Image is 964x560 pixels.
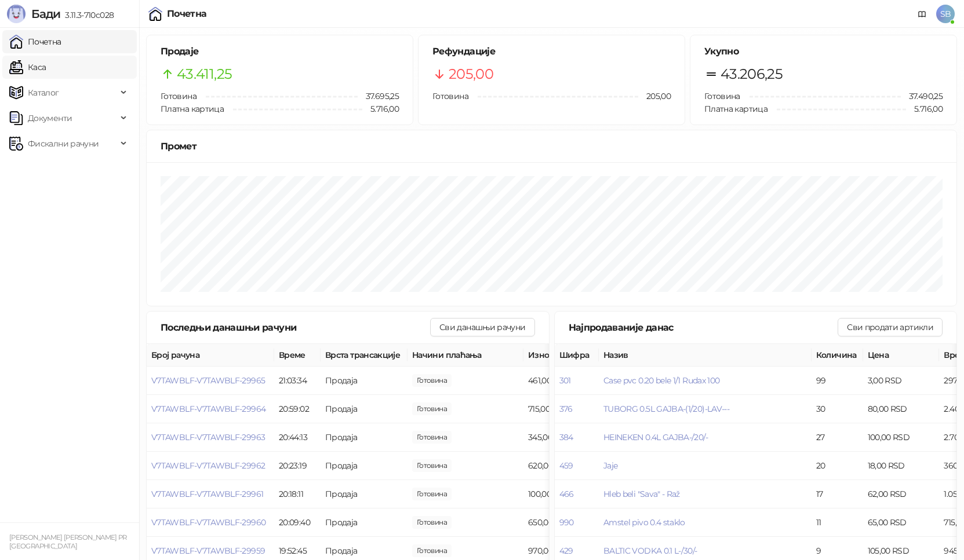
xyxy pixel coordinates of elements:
td: 62,00 RSD [863,480,940,508]
th: Шифра [555,344,599,367]
td: Продаја [321,423,408,452]
button: V7TAWBLF-V7TAWBLF-29960 [151,517,265,528]
td: 30 [812,395,863,423]
span: Готовина [432,91,468,101]
span: 5.716,00 [906,103,943,115]
td: 715,00 RSD [523,395,610,423]
button: 301 [559,375,571,386]
td: 27 [812,423,863,452]
td: 345,00 RSD [523,423,610,452]
span: SB [936,5,955,23]
button: V7TAWBLF-V7TAWBLF-29962 [151,460,265,471]
button: 459 [559,460,573,471]
td: Продаја [321,367,408,395]
div: Промет [161,139,943,153]
h5: Рефундације [432,45,671,58]
td: 99 [812,367,863,395]
span: 970,00 [412,544,452,557]
span: 345,00 [412,431,452,444]
td: 20:23:19 [274,452,321,480]
td: 80,00 RSD [863,395,940,423]
button: V7TAWBLF-V7TAWBLF-29965 [151,375,265,386]
span: Фискални рачуни [28,132,99,155]
th: Број рачуна [147,344,274,367]
td: 100,00 RSD [863,423,940,452]
h5: Продаје [161,45,399,58]
img: Logo [7,5,26,23]
h5: Укупно [704,45,943,58]
button: V7TAWBLF-V7TAWBLF-29959 [151,546,265,556]
a: Документација [913,5,932,23]
td: Продаја [321,508,408,537]
span: 715,00 [412,402,452,415]
td: 18,00 RSD [863,452,940,480]
span: 650,00 [412,516,452,529]
button: 384 [559,432,573,442]
a: Почетна [9,30,61,53]
span: Документи [28,107,72,130]
span: Бади [31,7,60,21]
div: Последњи данашњи рачуни [161,320,430,335]
a: Каса [9,56,46,79]
button: V7TAWBLF-V7TAWBLF-29963 [151,432,265,442]
button: 429 [559,546,573,556]
td: 620,00 RSD [523,452,610,480]
button: 466 [559,489,574,499]
span: 461,00 [412,374,452,387]
div: Почетна [167,9,207,19]
button: TUBORG 0.5L GAJBA-(1/20)-LAV--- [603,404,729,414]
span: Готовина [161,91,197,101]
td: 20 [812,452,863,480]
div: Најпродаваније данас [569,320,838,335]
td: 21:03:34 [274,367,321,395]
td: 650,00 RSD [523,508,610,537]
td: Продаја [321,452,408,480]
button: Case pvc 0.20 bele 1/1 Rudax 100 [603,375,720,386]
span: Каталог [28,81,59,104]
td: 17 [812,480,863,508]
td: 461,00 RSD [523,367,610,395]
button: BALTIC VODKA 0.1 L-/30/- [603,546,697,556]
th: Врста трансакције [321,344,408,367]
th: Цена [863,344,940,367]
button: 376 [559,404,573,414]
span: 620,00 [412,459,452,472]
td: 20:59:02 [274,395,321,423]
td: Продаја [321,480,408,508]
span: Платна картица [704,104,767,114]
span: 205,00 [638,90,671,103]
span: 5.716,00 [362,103,399,115]
button: HEINEKEN 0.4L GAJBA-/20/- [603,432,708,442]
span: 43.206,25 [721,63,783,85]
button: Сви продати артикли [838,318,943,336]
span: 37.490,25 [901,90,943,103]
small: [PERSON_NAME] [PERSON_NAME] PR [GEOGRAPHIC_DATA] [9,533,127,550]
td: 11 [812,508,863,537]
button: Amstel pivo 0.4 staklo [603,517,685,528]
button: 990 [559,517,574,528]
button: V7TAWBLF-V7TAWBLF-29964 [151,404,265,414]
button: Hleb beli "Sava" - Raž [603,489,680,499]
td: 3,00 RSD [863,367,940,395]
td: 20:44:13 [274,423,321,452]
button: Jaje [603,460,617,471]
span: 205,00 [449,63,493,85]
td: 65,00 RSD [863,508,940,537]
th: Начини плаћања [408,344,523,367]
td: 20:18:11 [274,480,321,508]
button: V7TAWBLF-V7TAWBLF-29961 [151,489,263,499]
th: Назив [599,344,812,367]
button: Сви данашњи рачуни [430,318,534,336]
span: 3.11.3-710c028 [60,10,114,20]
